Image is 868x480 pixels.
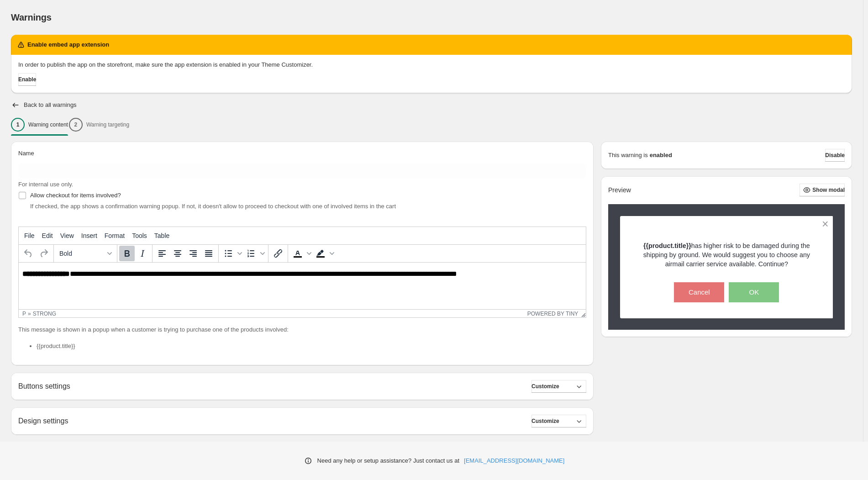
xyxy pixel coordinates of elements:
span: If checked, the app shows a confirmation warning popup. If not, it doesn't allow to proceed to ch... [30,203,396,210]
div: » [28,311,31,317]
div: p [22,311,26,317]
span: Table [154,232,169,239]
button: Bold [119,246,135,261]
span: Disable [825,152,845,159]
span: Show modal [812,186,845,194]
div: Background color [313,246,336,261]
p: This warning is [608,151,648,160]
button: Align right [185,246,201,261]
h2: Design settings [18,417,68,425]
button: Insert/edit link [270,246,286,261]
h2: Buttons settings [18,382,70,390]
iframe: Rich Text Area [19,263,586,309]
button: 1Warning content [11,115,68,134]
span: Warnings [11,12,52,22]
span: Allow checkout for items involved? [30,192,121,199]
span: For internal use only. [18,181,73,188]
button: Customize [531,380,586,393]
button: Show modal [800,184,845,196]
span: Customize [531,417,559,425]
li: {{product.title}} [37,342,586,351]
strong: enabled [650,151,672,160]
div: strong [33,311,56,317]
button: Justify [201,246,216,261]
button: Redo [36,246,52,261]
a: Powered by Tiny [527,311,579,317]
p: has higher risk to be damaged during the shipping by ground. We would suggest you to choose any a... [636,241,817,269]
strong: {{product.title}} [643,242,691,249]
h2: Preview [608,186,631,194]
div: 1 [11,118,25,132]
span: Name [18,150,34,157]
button: Undo [21,246,36,261]
span: Format [105,232,125,239]
div: Bullet list [221,246,243,261]
span: View [60,232,74,239]
span: Bold [59,250,104,257]
div: Text color [290,246,313,261]
button: Formats [56,246,115,261]
button: OK [729,282,779,302]
h2: Back to all warnings [24,101,77,109]
button: Customize [531,415,586,427]
p: Warning content [28,121,68,128]
span: Tools [132,232,147,239]
button: Align left [154,246,170,261]
p: This message is shown in a popup when a customer is trying to purchase one of the products involved: [18,325,586,334]
span: Insert [81,232,97,239]
p: In order to publish the app on the storefront, make sure the app extension is enabled in your The... [18,60,845,69]
span: File [24,232,35,239]
button: Align center [170,246,185,261]
div: Resize [578,310,586,317]
h2: Enable embed app extension [27,40,109,49]
button: Cancel [674,282,724,302]
a: [EMAIL_ADDRESS][DOMAIN_NAME] [464,456,564,465]
span: Edit [42,232,53,239]
button: Disable [825,149,845,162]
div: Numbered list [243,246,266,261]
button: Enable [18,73,36,86]
button: Italic [135,246,150,261]
span: Enable [18,76,36,83]
span: Customize [531,383,559,390]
